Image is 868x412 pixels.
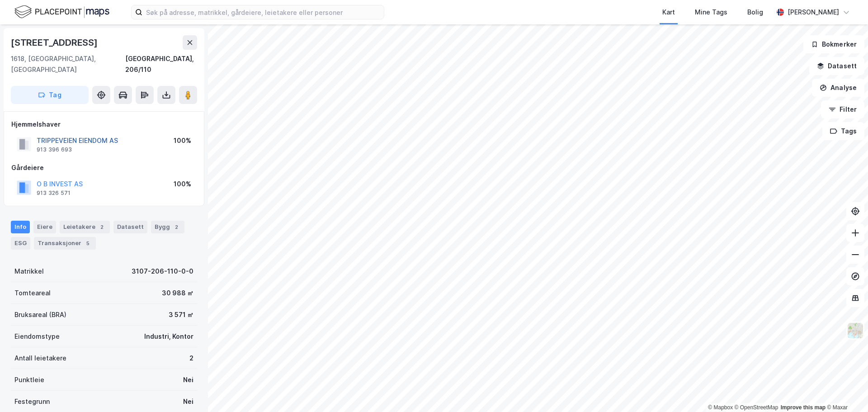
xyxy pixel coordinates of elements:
div: Hjemmelshaver [11,119,197,130]
div: Info [11,221,30,233]
div: 2 [189,353,193,364]
button: Filter [821,100,864,118]
a: OpenStreetMap [735,404,778,411]
div: Kart [662,7,675,18]
div: 30 988 ㎡ [162,288,193,298]
input: Søk på adresse, matrikkel, gårdeiere, leietakere eller personer [142,5,384,19]
div: Festegrunn [14,396,50,407]
div: [PERSON_NAME] [788,7,839,18]
div: Antall leietakere [14,353,66,364]
div: Industri, Kontor [144,331,193,342]
div: Bygg [151,221,184,233]
div: 5 [83,239,92,248]
div: [STREET_ADDRESS] [11,35,99,50]
div: Nei [183,374,193,385]
div: Eiendomstype [14,331,60,342]
div: 913 396 693 [37,146,72,153]
div: 2 [172,223,181,232]
div: [GEOGRAPHIC_DATA], 206/110 [125,53,197,75]
button: Tag [11,86,89,104]
div: Transaksjoner [34,237,96,250]
div: ESG [11,237,30,250]
div: Leietakere [60,221,110,233]
div: Mine Tags [695,7,727,18]
div: 3 571 ㎡ [169,309,193,320]
div: 2 [97,223,106,232]
div: Nei [183,396,193,407]
div: Eiere [33,221,56,233]
div: 1618, [GEOGRAPHIC_DATA], [GEOGRAPHIC_DATA] [11,53,125,75]
div: Datasett [113,221,147,233]
a: Improve this map [781,404,826,411]
div: Gårdeiere [11,162,197,173]
div: 100% [174,135,191,146]
div: Tomteareal [14,288,51,298]
div: 3107-206-110-0-0 [132,266,193,277]
div: 913 326 571 [37,189,71,197]
img: logo.f888ab2527a4732fd821a326f86c7f29.svg [14,4,109,20]
img: Z [847,322,864,339]
div: Punktleie [14,374,44,385]
button: Tags [822,122,864,140]
a: Mapbox [708,404,733,411]
div: Bruksareal (BRA) [14,309,66,320]
iframe: Chat Widget [823,369,868,412]
div: 100% [174,179,191,189]
div: Matrikkel [14,266,44,277]
div: Kontrollprogram for chat [823,369,868,412]
button: Datasett [809,57,864,75]
button: Bokmerker [803,35,864,53]
div: Bolig [747,7,763,18]
button: Analyse [812,79,864,97]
